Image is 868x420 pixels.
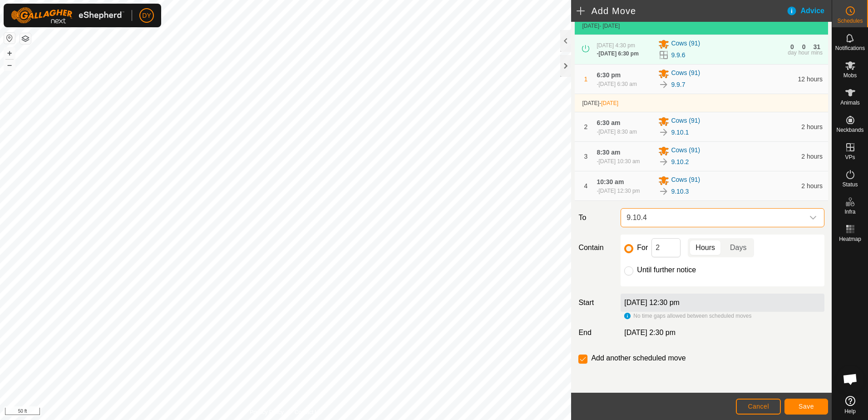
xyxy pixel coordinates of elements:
[597,149,620,156] span: 8:30 am
[832,392,868,418] a: Help
[801,123,823,130] span: 2 hours
[142,11,151,20] span: DY
[599,100,618,106] span: -
[584,153,588,160] span: 3
[671,68,700,79] span: Cows (91)
[788,50,796,55] div: day
[844,409,856,414] span: Help
[597,71,621,79] span: 6:30 pm
[658,127,669,138] img: To
[836,127,863,133] span: Neckbands
[598,158,640,165] span: [DATE] 10:30 am
[591,355,686,362] label: Add another scheduled move
[798,75,823,83] span: 12 hours
[837,18,863,24] span: Schedules
[671,80,685,90] a: 9.9.7
[577,5,786,16] h2: Add Move
[597,178,624,185] span: 10:30 am
[814,44,821,50] div: 31
[801,182,823,190] span: 2 hours
[802,44,806,50] div: 0
[582,100,599,106] span: [DATE]
[575,242,617,253] label: Contain
[658,79,669,90] img: To
[597,119,620,126] span: 6:30 am
[842,182,858,187] span: Status
[748,403,769,410] span: Cancel
[584,123,588,130] span: 2
[597,128,636,136] div: -
[597,42,635,49] span: [DATE] 4:30 pm
[671,128,689,137] a: 9.10.1
[786,5,832,16] div: Advice
[599,23,620,29] span: - [DATE]
[844,209,855,215] span: Infra
[624,329,676,336] span: [DATE] 2:30 pm
[4,60,15,70] button: –
[843,73,857,78] span: Mobs
[845,155,855,160] span: VPs
[598,129,636,135] span: [DATE] 8:30 am
[597,80,636,88] div: -
[601,100,618,106] span: [DATE]
[799,50,809,55] div: hour
[671,116,700,127] span: Cows (91)
[637,266,696,274] label: Until further notice
[658,156,669,167] img: To
[790,44,794,50] div: 0
[811,50,823,55] div: mins
[736,399,781,415] button: Cancel
[804,209,822,227] div: dropdown trigger
[623,209,804,227] span: 9.10.4
[837,365,864,393] div: Open chat
[658,186,669,197] img: To
[624,299,680,306] label: [DATE] 12:30 pm
[575,297,617,308] label: Start
[730,242,746,253] span: Days
[637,244,648,251] label: For
[575,208,617,227] label: To
[671,157,689,167] a: 9.10.2
[250,408,284,416] a: Privacy Policy
[839,236,861,242] span: Heatmap
[695,242,715,253] span: Hours
[20,33,31,44] button: Map Layers
[598,188,640,194] span: [DATE] 12:30 pm
[671,50,685,60] a: 9.9.6
[633,313,751,319] span: No time gaps allowed between scheduled moves
[598,81,636,87] span: [DATE] 6:30 am
[584,182,588,190] span: 4
[4,33,15,44] button: Reset Map
[597,50,638,58] div: -
[801,153,823,160] span: 2 hours
[840,100,860,105] span: Animals
[671,175,700,186] span: Cows (91)
[799,403,814,410] span: Save
[597,157,640,165] div: -
[671,187,689,196] a: 9.10.3
[598,50,638,57] span: [DATE] 6:30 pm
[11,7,124,24] img: Gallagher Logo
[835,45,865,51] span: Notifications
[295,408,321,416] a: Contact Us
[597,187,640,195] div: -
[584,75,588,83] span: 1
[575,327,617,338] label: End
[4,48,15,59] button: +
[582,23,599,29] span: [DATE]
[671,39,700,50] span: Cows (91)
[671,145,700,156] span: Cows (91)
[784,399,828,415] button: Save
